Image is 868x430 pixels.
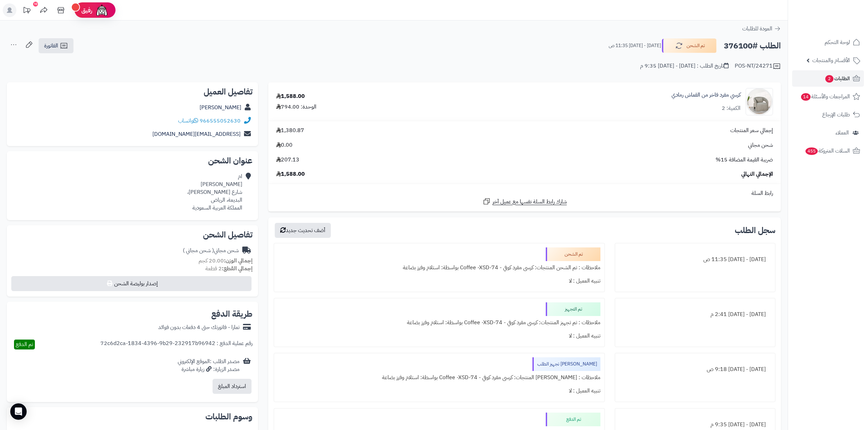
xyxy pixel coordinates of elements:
button: تم الشحن [662,39,717,53]
div: مصدر الطلب :الموقع الإلكتروني [178,358,240,373]
div: 10 [33,2,38,6]
span: العودة للطلبات [742,25,772,33]
div: تم التجهيز [546,302,600,316]
button: إصدار بوليصة الشحن [11,276,252,291]
span: السلات المتروكة [805,146,850,156]
span: 1,380.87 [276,127,304,134]
div: رقم عملية الدفع : 72c6d2ca-1834-4396-9b29-232917b96942 [100,340,253,349]
div: تاريخ الطلب : [DATE] - [DATE] 9:35 م [640,62,729,70]
a: [PERSON_NAME] [200,103,241,112]
a: [EMAIL_ADDRESS][DOMAIN_NAME] [152,130,241,138]
a: طلبات الإرجاع [792,106,864,123]
span: الطلبات [825,74,850,83]
div: تم الشحن [546,247,600,261]
a: السلات المتروكة455 [792,143,864,159]
small: [DATE] - [DATE] 11:35 ص [609,42,661,49]
span: الفاتورة [44,42,58,50]
a: العملاء [792,125,864,141]
span: 455 [805,147,818,155]
span: 1,588.00 [276,170,305,178]
strong: إجمالي القطع: [222,264,253,273]
a: 966555052630 [200,117,241,125]
strong: إجمالي الوزن: [224,257,253,265]
h2: عنوان الشحن [12,157,253,165]
button: استرداد المبلغ [213,379,252,394]
div: [DATE] - [DATE] 2:41 م [619,308,771,321]
div: تم الدفع [546,413,600,426]
div: POS-NT/24271 [735,62,781,70]
div: ملاحظات : تم تجهيز المنتجات: كرسى مفرد كوفي - Coffee -XSD-74 بواسطة: استلام وفرز بضاعة [278,316,600,329]
span: 207.13 [276,156,299,164]
span: الأقسام والمنتجات [812,56,850,65]
div: شحن مجاني [183,247,239,255]
div: تنبيه العميل : لا [278,274,600,288]
span: 14 [801,93,811,101]
span: الإجمالي النهائي [741,170,773,178]
a: العودة للطلبات [742,25,781,33]
div: ملاحظات : تم الشحن المنتجات: كرسى مفرد كوفي - Coffee -XSD-74 بواسطة: استلام وفرز بضاعة [278,261,600,274]
div: Open Intercom Messenger [10,403,27,420]
span: رفيق [81,6,92,14]
div: مصدر الزيارة: زيارة مباشرة [178,365,240,373]
img: logo-2.png [822,5,862,19]
div: رابط السلة [271,189,778,197]
h2: تفاصيل الشحن [12,231,253,239]
div: ام [PERSON_NAME] شارع [PERSON_NAME]، البديعة، الرياض المملكة العربية السعودية [187,173,242,212]
div: الكمية: 2 [722,104,741,112]
h3: سجل الطلب [735,226,775,234]
a: واتساب [178,117,198,125]
a: تحديثات المنصة [18,3,35,19]
button: أضف تحديث جديد [275,223,331,238]
span: المراجعات والأسئلة [800,92,850,101]
h2: وسوم الطلبات [12,413,253,421]
div: تنبيه العميل : لا [278,384,600,398]
h2: طريقة الدفع [211,310,253,318]
a: المراجعات والأسئلة14 [792,88,864,105]
span: ( شحن مجاني ) [183,246,214,255]
span: لوحة التحكم [825,38,850,47]
div: [DATE] - [DATE] 9:18 ص [619,363,771,376]
span: شحن مجاني [748,141,773,149]
a: الفاتورة [39,38,73,53]
span: 2 [825,75,833,83]
span: إجمالي سعر المنتجات [730,127,773,134]
a: لوحة التحكم [792,34,864,51]
small: 2 قطعة [205,264,253,273]
span: طلبات الإرجاع [822,110,850,119]
small: 20.00 كجم [199,257,253,265]
div: تنبيه العميل : لا [278,329,600,343]
span: العملاء [836,128,849,138]
span: شارك رابط السلة نفسها مع عميل آخر [492,198,567,206]
span: ضريبة القيمة المضافة 15% [716,156,773,164]
a: شارك رابط السلة نفسها مع عميل آخر [483,197,567,206]
div: الوحدة: 794.00 [276,103,316,111]
div: تمارا - فاتورتك حتى 4 دفعات بدون فوائد [158,324,240,331]
span: تم الدفع [16,340,33,348]
img: 1757332008-1-90x90.jpg [746,88,773,115]
a: كرسي مفرد فاخر من القماش رمادي [672,91,741,99]
div: 1,588.00 [276,92,305,100]
h2: تفاصيل العميل [12,88,253,96]
span: 0.00 [276,141,293,149]
h2: الطلب #376100 [724,39,781,53]
div: [DATE] - [DATE] 11:35 ص [619,253,771,266]
a: الطلبات2 [792,70,864,87]
div: [PERSON_NAME] تجهيز الطلب [532,357,600,371]
div: ملاحظات : [PERSON_NAME] المنتجات: كرسى مفرد كوفي - Coffee -XSD-74 بواسطة: استلام وفرز بضاعة [278,371,600,384]
img: ai-face.png [95,3,109,17]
